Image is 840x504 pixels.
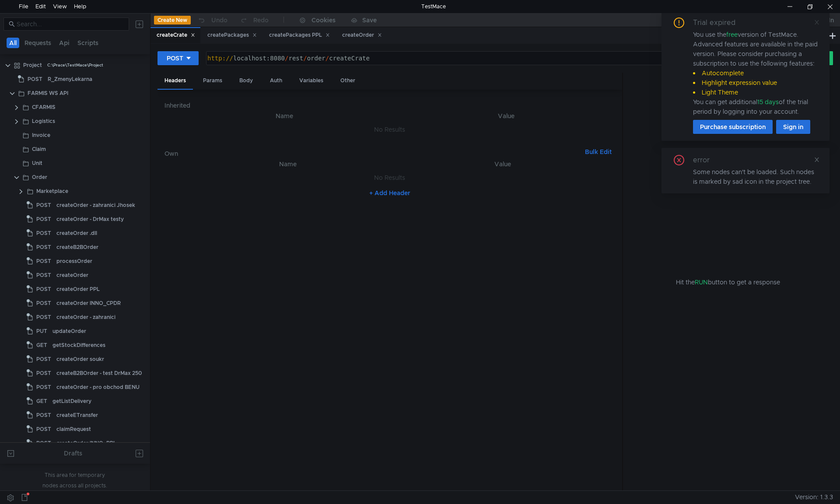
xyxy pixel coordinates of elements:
[164,100,615,111] h6: Inherited
[36,185,68,198] div: Marketplace
[56,241,98,254] div: createB2BOrder
[64,448,82,458] div: Drafts
[693,167,819,186] div: Some nodes can't be loaded. Such nodes is marked by sad icon in the project tree.
[36,283,51,296] span: POST
[342,31,382,40] div: createOrder
[374,174,405,182] nz-embed-empty: No Results
[253,15,269,25] div: Redo
[795,491,833,504] span: Version: 1.3.3
[292,73,330,89] div: Variables
[28,73,42,86] span: POST
[56,283,100,296] div: createOrder PPL
[693,97,819,116] div: You can get additional of the trial period by logging into your account.
[776,120,810,134] button: Sign in
[32,101,56,114] div: CFARMIS
[56,409,98,422] div: createETransfer
[56,297,121,310] div: createOrder INNO_CPDR
[56,367,142,380] div: createB2BOrder - test DrMax 250
[693,87,819,97] li: Light Theme
[374,126,405,133] nz-embed-empty: No Results
[36,255,51,268] span: POST
[36,241,51,254] span: POST
[207,31,257,40] div: createPackages
[56,353,104,366] div: createOrder soukr
[693,17,746,28] div: Trial expired
[36,395,47,408] span: GET
[366,188,414,198] button: + Add Header
[167,53,183,63] div: POST
[56,213,124,226] div: createOrder - DrMax testy
[28,87,68,100] div: FARMIS WS API
[17,19,124,29] input: Search...
[196,73,229,89] div: Params
[211,15,227,25] div: Undo
[36,269,51,282] span: POST
[52,339,105,352] div: getStockDifferences
[269,31,330,40] div: createPackages PPL
[56,381,140,394] div: createOrder - pro obchod BENU
[7,38,19,48] button: All
[56,423,91,436] div: claimRequest
[32,171,47,184] div: Order
[52,395,91,408] div: getListDelivery
[695,278,708,286] span: RUN
[32,157,42,170] div: Unit
[36,409,51,422] span: POST
[157,31,195,40] div: createCrate
[56,437,116,450] div: createOrder INNO_PPL
[23,59,42,72] div: Project
[36,297,51,310] span: POST
[362,17,377,23] div: Save
[191,14,234,27] button: Undo
[56,255,92,268] div: processOrder
[48,73,92,86] div: R_ZmenyLekarna
[56,199,135,212] div: createOrder - zahranici Jhosek
[32,129,50,142] div: Invoice
[397,159,608,169] th: Value
[154,16,191,24] button: Create New
[36,437,51,450] span: POST
[581,147,615,157] button: Bulk Edit
[164,148,581,159] h6: Own
[36,213,51,226] span: POST
[693,68,819,78] li: Autocomplete
[693,155,720,165] div: error
[157,51,199,65] button: POST
[22,38,54,48] button: Requests
[36,353,51,366] span: POST
[36,227,51,240] span: POST
[36,367,51,380] span: POST
[157,73,193,90] div: Headers
[75,38,101,48] button: Scripts
[232,73,260,89] div: Body
[56,227,97,240] div: createOrder .dll
[311,15,336,25] div: Cookies
[52,325,86,338] div: updateOrder
[333,73,362,89] div: Other
[36,339,47,352] span: GET
[693,120,773,134] button: Purchase subscription
[32,143,46,156] div: Claim
[693,30,819,116] div: You use the version of TestMace. Advanced features are available in the paid version. Please cons...
[726,31,738,38] span: free
[36,381,51,394] span: POST
[36,325,47,338] span: PUT
[178,159,397,169] th: Name
[36,311,51,324] span: POST
[397,111,615,121] th: Value
[32,115,55,128] div: Logistics
[56,38,72,48] button: Api
[56,311,115,324] div: createOrder - zahranici
[36,423,51,436] span: POST
[757,98,779,106] span: 15 days
[234,14,275,27] button: Redo
[676,277,780,287] span: Hit the button to get a response
[171,111,397,121] th: Name
[693,78,819,87] li: Highlight expression value
[56,269,88,282] div: createOrder
[47,59,103,72] div: C:\Prace\TestMace\Project
[36,199,51,212] span: POST
[263,73,289,89] div: Auth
